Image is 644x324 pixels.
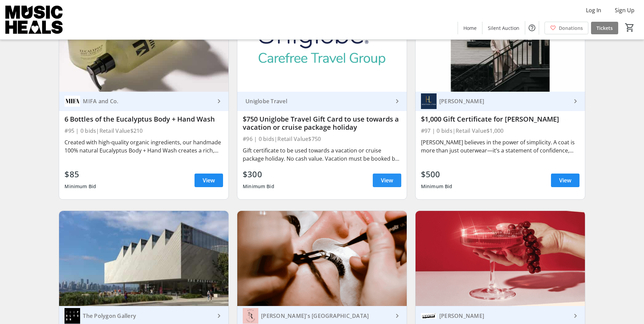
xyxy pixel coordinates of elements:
[215,312,223,320] mat-icon: keyboard_arrow_right
[421,168,453,180] div: $500
[65,115,223,123] div: 6 Bottles of the Eucalyptus Body + Hand Wash
[65,93,80,109] img: MIFA and Co.
[4,3,65,37] img: Music Heals Charitable Foundation's Logo
[421,180,453,193] div: Minimum Bid
[258,312,393,319] div: [PERSON_NAME]'s [GEOGRAPHIC_DATA]
[215,97,223,105] mat-icon: keyboard_arrow_right
[571,97,579,105] mat-icon: keyboard_arrow_right
[463,24,477,32] span: Home
[393,312,401,320] mat-icon: keyboard_arrow_right
[581,5,607,16] button: Log In
[237,211,407,306] img: Eyelash Extensions Classic Full Set
[59,92,228,111] a: MIFA and Co.MIFA and Co.
[559,24,583,32] span: Donations
[243,134,401,144] div: #96 | 0 bids | Retail Value $750
[65,126,223,136] div: #95 | 0 bids | Retail Value $210
[591,22,618,34] a: Tickets
[243,115,401,131] div: $750 Uniglobe Travel Gift Card to use towards a vacation or cruise package holiday
[243,168,274,180] div: $300
[458,22,482,34] a: Home
[586,6,601,14] span: Log In
[393,97,401,105] mat-icon: keyboard_arrow_right
[596,24,613,32] span: Tickets
[437,98,571,105] div: [PERSON_NAME]
[545,22,588,34] a: Donations
[80,98,215,105] div: MIFA and Co.
[65,168,96,180] div: $85
[373,174,401,187] a: View
[551,174,579,187] a: View
[571,312,579,320] mat-icon: keyboard_arrow_right
[65,180,96,193] div: Minimum Bid
[59,211,228,306] img: Group Tour of an upcoming exhibition at The Polygon Gallery for 10 people
[195,174,223,187] a: View
[624,21,636,34] button: Cart
[203,176,215,184] span: View
[421,93,437,109] img: Heather Lynn
[243,146,401,163] div: Gift certificate to be used towards a vacation or cruise package holiday. No cash value. Vacation...
[525,21,539,35] button: Help
[482,22,525,34] a: Silent Auction
[421,308,437,324] img: Feaster
[421,126,579,136] div: #97 | 0 bids | Retail Value $1,000
[243,308,258,324] img: Risa's Lash Room
[381,176,393,184] span: View
[615,6,634,14] span: Sign Up
[65,138,223,155] div: Created with high-quality organic ingredients, our handmade 100% natural Eucalyptus Body + Hand W...
[416,211,585,306] img: 2 VIP Afternoon Spirited Tickets with 30 Tokens - November 29, 2025
[559,176,571,184] span: View
[488,24,519,32] span: Silent Auction
[80,312,215,319] div: The Polygon Gallery
[237,92,407,111] a: Uniglobe Travel
[243,98,393,105] div: Uniglobe Travel
[416,92,585,111] a: Heather Lynn[PERSON_NAME]
[421,138,579,155] div: [PERSON_NAME] believes in the power of simplicity. A coat is more than just outerwear—it’s a stat...
[243,180,274,193] div: Minimum Bid
[609,5,640,16] button: Sign Up
[437,312,571,319] div: [PERSON_NAME]
[421,115,579,123] div: $1,000 Gift Certificate for [PERSON_NAME]
[65,308,80,324] img: The Polygon Gallery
